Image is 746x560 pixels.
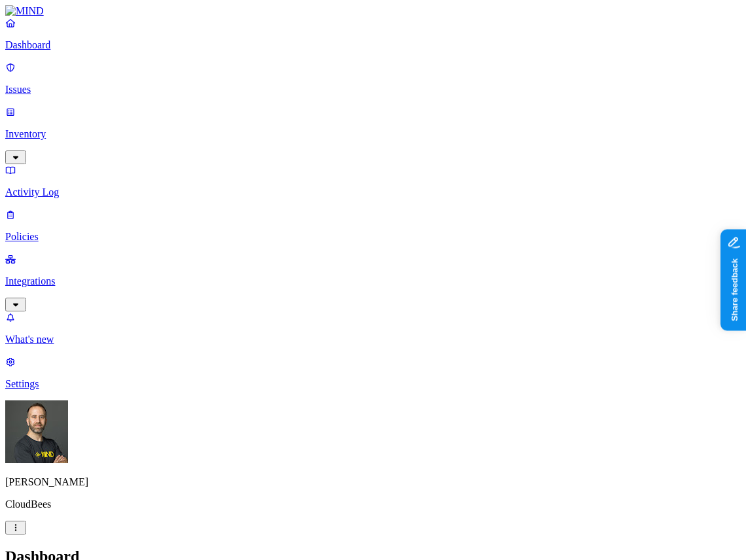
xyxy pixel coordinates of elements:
p: Issues [5,84,741,96]
img: Tom Mayblum [5,400,68,463]
a: Issues [5,61,741,96]
p: Policies [5,231,741,243]
a: Dashboard [5,17,741,51]
p: Inventory [5,128,741,140]
p: Integrations [5,275,741,287]
p: Settings [5,378,741,390]
a: MIND [5,5,741,17]
img: MIND [5,5,44,17]
p: Activity Log [5,186,741,198]
a: Activity Log [5,164,741,198]
a: Integrations [5,253,741,309]
p: CloudBees [5,499,741,510]
a: Settings [5,356,741,390]
a: What's new [5,311,741,345]
a: Inventory [5,106,741,162]
p: What's new [5,334,741,345]
p: Dashboard [5,39,741,51]
a: Policies [5,209,741,243]
p: [PERSON_NAME] [5,476,741,488]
